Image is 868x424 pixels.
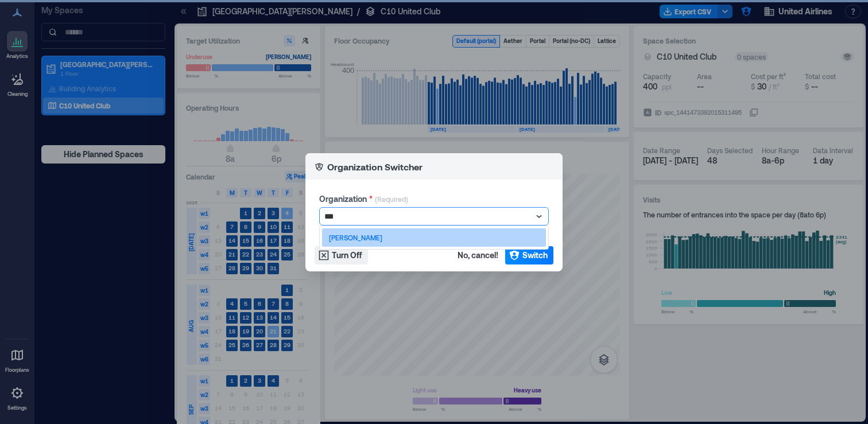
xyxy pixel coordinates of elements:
[315,246,368,264] button: Turn Off
[319,193,373,205] label: Organization
[505,246,553,264] button: Switch
[454,246,502,264] button: No, cancel!
[522,250,548,261] span: Switch
[375,195,408,207] p: (Required)
[332,250,362,261] span: Turn Off
[329,233,382,242] p: [PERSON_NAME]
[458,250,498,261] span: No, cancel!
[327,160,423,174] p: Organization Switcher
